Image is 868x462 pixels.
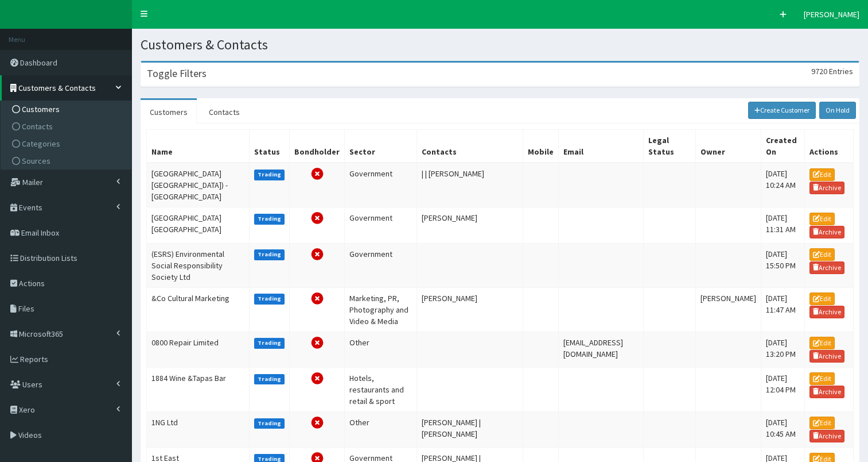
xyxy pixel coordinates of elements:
[141,100,197,124] a: Customers
[809,306,845,318] a: Archive
[761,287,804,332] td: [DATE] 11:47 AM
[22,104,60,114] span: Customers
[147,287,250,332] td: &Co Cultural Marketing
[22,121,53,132] span: Contacts
[147,68,207,79] h3: Toggle Filters
[147,163,250,207] td: [GEOGRAPHIC_DATA] [GEOGRAPHIC_DATA]) - [GEOGRAPHIC_DATA]
[290,130,345,163] th: Bondholder
[761,367,804,411] td: [DATE] 12:04 PM
[147,130,250,163] th: Name
[809,337,835,349] a: Edit
[200,100,249,124] a: Contacts
[254,294,285,304] label: Trading
[147,332,250,367] td: 0800 Repair Limited
[809,261,845,274] a: Archive
[811,66,827,76] span: 9720
[22,177,43,187] span: Mailer
[809,168,835,181] a: Edit
[20,253,77,263] span: Distribution Lists
[3,118,131,135] a: Contacts
[809,213,835,225] a: Edit
[147,207,250,243] td: [GEOGRAPHIC_DATA] [GEOGRAPHIC_DATA]
[254,214,285,224] label: Trading
[19,329,63,339] span: Microsoft365
[20,354,48,364] span: Reports
[809,386,845,398] a: Archive
[18,83,96,93] span: Customers & Contacts
[147,411,250,447] td: 1NG Ltd
[809,182,845,194] a: Archive
[761,163,804,207] td: [DATE] 10:24 AM
[345,367,417,411] td: Hotels, restaurants and retail & sport
[22,379,42,390] span: Users
[22,138,60,149] span: Categories
[345,243,417,287] td: Government
[761,243,804,287] td: [DATE] 15:50 PM
[761,130,804,163] th: Created On
[809,372,835,385] a: Edit
[254,338,285,348] label: Trading
[345,163,417,207] td: Government
[809,292,835,305] a: Edit
[804,9,859,20] span: [PERSON_NAME]
[345,411,417,447] td: Other
[761,332,804,367] td: [DATE] 13:20 PM
[417,287,523,332] td: [PERSON_NAME]
[809,430,845,442] a: Archive
[809,226,845,238] a: Archive
[559,130,644,163] th: Email
[22,156,50,166] span: Sources
[3,152,131,170] a: Sources
[3,101,131,118] a: Customers
[345,207,417,243] td: Government
[345,287,417,332] td: Marketing, PR, Photography and Video & Media
[809,350,845,363] a: Archive
[761,207,804,243] td: [DATE] 11:31 AM
[761,411,804,447] td: [DATE] 10:45 AM
[559,332,644,367] td: [EMAIL_ADDRESS][DOMAIN_NAME]
[19,405,35,415] span: Xero
[254,170,285,180] label: Trading
[417,163,523,207] td: | | [PERSON_NAME]
[417,411,523,447] td: [PERSON_NAME] | [PERSON_NAME]
[18,430,42,440] span: Videos
[147,367,250,411] td: 1884 Wine &Tapas Bar
[809,417,835,429] a: Edit
[21,228,59,238] span: Email Inbox
[20,57,57,68] span: Dashboard
[249,130,290,163] th: Status
[19,278,45,288] span: Actions
[809,248,835,261] a: Edit
[18,303,34,314] span: Files
[19,202,42,213] span: Events
[748,102,816,119] a: Create Customer
[417,207,523,243] td: [PERSON_NAME]
[695,287,761,332] td: [PERSON_NAME]
[819,102,856,119] a: On Hold
[804,130,853,163] th: Actions
[345,332,417,367] td: Other
[695,130,761,163] th: Owner
[254,249,285,260] label: Trading
[829,66,853,76] span: Entries
[417,130,523,163] th: Contacts
[254,374,285,384] label: Trading
[254,418,285,429] label: Trading
[523,130,559,163] th: Mobile
[141,37,859,52] h1: Customers & Contacts
[147,243,250,287] td: (ESRS) Environmental Social Responsibility Society Ltd
[3,135,131,152] a: Categories
[345,130,417,163] th: Sector
[643,130,695,163] th: Legal Status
